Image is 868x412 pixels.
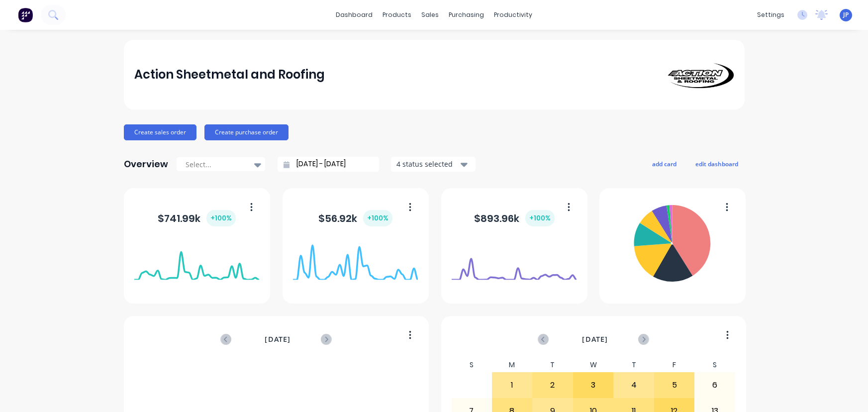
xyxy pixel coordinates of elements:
[532,358,573,372] div: T
[525,210,555,226] div: + 100 %
[843,10,849,19] span: JP
[396,159,459,169] div: 4 status selected
[158,210,236,226] div: $ 741.99k
[451,358,492,372] div: S
[124,124,196,140] button: Create sales order
[664,61,734,88] img: Action Sheetmetal and Roofing
[694,358,735,372] div: S
[573,358,614,372] div: W
[582,334,608,345] span: [DATE]
[614,373,654,398] div: 4
[318,210,392,226] div: $ 56.92k
[492,373,532,398] div: 1
[391,157,476,172] button: 4 status selected
[204,124,289,140] button: Create purchase order
[363,210,392,226] div: + 100 %
[695,373,735,398] div: 6
[646,157,683,170] button: add card
[18,7,33,22] img: Factory
[124,154,168,174] div: Overview
[416,7,444,22] div: sales
[206,210,236,226] div: + 100 %
[574,373,613,398] div: 3
[444,7,489,22] div: purchasing
[533,373,573,398] div: 2
[378,7,416,22] div: products
[613,358,654,372] div: T
[489,7,537,22] div: productivity
[654,358,695,372] div: F
[265,334,290,345] span: [DATE]
[492,358,533,372] div: M
[134,65,325,85] div: Action Sheetmetal and Roofing
[752,7,789,22] div: settings
[655,373,694,398] div: 5
[474,210,555,226] div: $ 893.96k
[331,7,378,22] a: dashboard
[689,157,745,170] button: edit dashboard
